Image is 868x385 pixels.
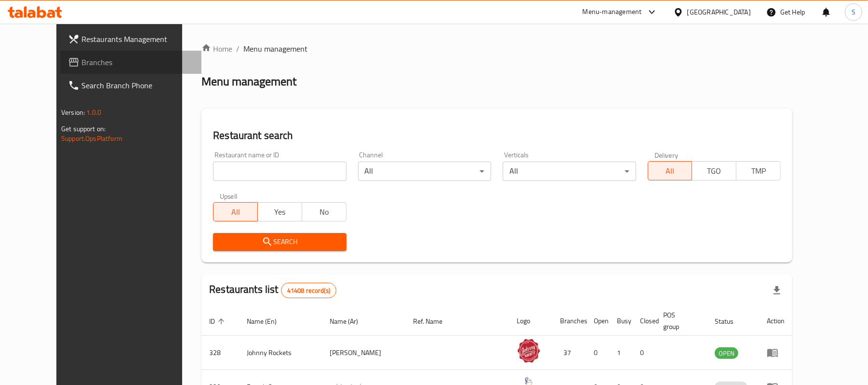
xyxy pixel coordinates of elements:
[306,205,343,219] span: No
[81,56,194,68] span: Branches
[281,283,336,298] div: Total records count
[221,236,338,248] span: Search
[715,348,738,359] span: OPEN
[552,336,586,370] td: 37
[715,347,738,359] div: OPEN
[715,316,746,327] span: Status
[243,43,307,55] span: Menu management
[358,162,491,181] div: All
[61,132,122,145] a: Support.OpsPlatform
[652,164,689,178] span: All
[609,306,632,336] th: Busy
[517,339,541,363] img: Johnny Rockets
[609,336,632,370] td: 1
[696,164,733,178] span: TGO
[509,306,552,336] th: Logo
[217,205,254,219] span: All
[740,164,777,178] span: TMP
[663,309,695,332] span: POS group
[236,43,240,55] li: /
[654,151,679,158] label: Delivery
[736,161,781,180] button: TMP
[81,33,194,45] span: Restaurants Management
[692,161,736,180] button: TGO
[330,316,371,327] span: Name (Ar)
[552,306,586,336] th: Branches
[201,74,296,89] h2: Menu management
[209,282,336,298] h2: Restaurants list
[257,202,302,221] button: Yes
[759,306,792,336] th: Action
[209,316,227,327] span: ID
[220,192,238,199] label: Upsell
[60,51,201,74] a: Branches
[61,123,106,135] span: Get support on:
[60,27,201,51] a: Restaurants Management
[81,80,194,91] span: Search Branch Phone
[503,162,636,181] div: All
[586,306,609,336] th: Open
[281,286,336,295] span: 41408 record(s)
[767,347,785,358] div: Menu
[262,205,298,219] span: Yes
[201,43,792,55] nav: breadcrumb
[61,106,85,119] span: Version:
[583,6,642,18] div: Menu-management
[213,128,781,143] h2: Restaurant search
[201,43,232,55] a: Home
[201,336,239,370] td: 328
[648,161,693,180] button: All
[239,336,322,370] td: Johnny Rockets
[213,233,346,251] button: Search
[632,306,655,336] th: Closed
[586,336,609,370] td: 0
[414,316,455,327] span: Ref. Name
[213,202,258,221] button: All
[322,336,406,370] td: [PERSON_NAME]
[302,202,347,221] button: No
[632,336,655,370] td: 0
[765,279,788,302] div: Export file
[60,74,201,97] a: Search Branch Phone
[213,162,346,181] input: Search for restaurant name or ID..
[86,106,101,119] span: 1.0.0
[247,316,289,327] span: Name (En)
[687,7,751,17] div: [GEOGRAPHIC_DATA]
[852,7,855,17] span: S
